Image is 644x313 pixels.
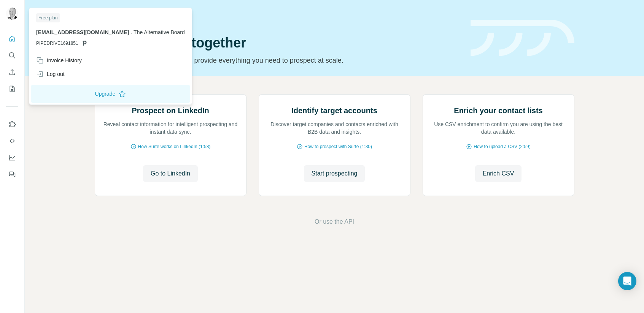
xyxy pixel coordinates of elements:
button: Dashboard [6,151,18,164]
span: PIPEDRIVE1691851 [36,40,78,47]
span: Enrich CSV [483,169,514,178]
img: Avatar [6,8,18,20]
span: How Surfe works on LinkedIn (1:58) [138,143,211,150]
button: Feedback [6,168,18,181]
span: The Alternative Board [134,29,185,35]
button: Or use the API [315,217,354,226]
p: Discover target companies and contacts enriched with B2B data and insights. [267,120,402,136]
span: How to prospect with Surfe (1:30) [304,143,372,150]
img: banner [471,20,574,57]
button: My lists [6,82,18,96]
span: [EMAIL_ADDRESS][DOMAIN_NAME] [36,29,129,35]
button: Upgrade [31,85,190,103]
button: Use Surfe on LinkedIn [6,117,18,131]
button: Enrich CSV [475,165,522,182]
h2: Prospect on LinkedIn [132,105,209,116]
p: Reveal contact information for intelligent prospecting and instant data sync. [103,120,239,136]
div: Open Intercom Messenger [618,272,636,290]
div: Invoice History [36,57,82,64]
button: Start prospecting [304,165,365,182]
button: Search [6,49,18,62]
h2: Identify target accounts [291,105,377,116]
p: Use CSV enrichment to confirm you are using the best data available. [431,120,566,136]
span: . [130,29,132,35]
h1: Let’s prospect together [95,35,461,51]
span: Start prospecting [312,169,358,178]
p: Pick your starting point and we’ll provide everything you need to prospect at scale. [95,55,461,66]
button: Quick start [6,32,18,46]
span: Go to LinkedIn [151,169,190,178]
button: Use Surfe API [6,134,18,148]
button: Go to LinkedIn [143,165,198,182]
h2: Enrich your contact lists [454,105,542,116]
div: Free plan [36,13,60,22]
div: Quick start [95,14,461,22]
button: Enrich CSV [6,65,18,79]
div: Log out [36,70,65,78]
span: How to upload a CSV (2:59) [474,143,530,150]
